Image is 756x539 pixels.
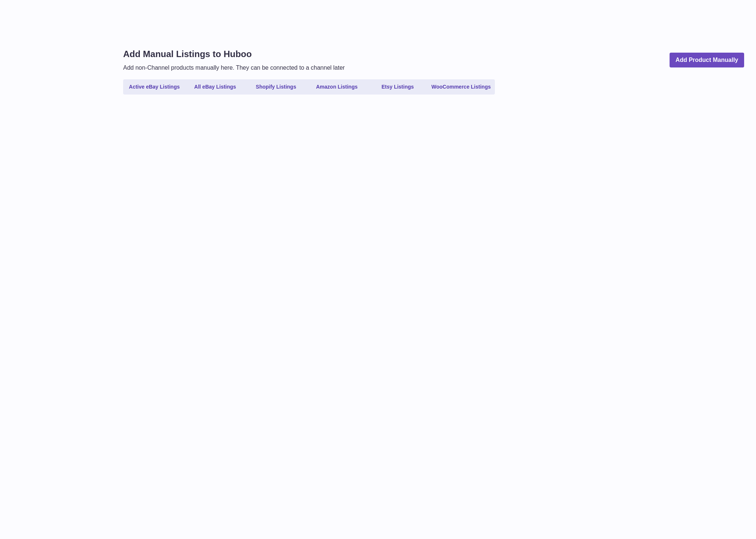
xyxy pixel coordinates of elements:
a: Amazon Listings [307,81,367,93]
a: Shopify Listings [246,81,306,93]
a: All eBay Listings [185,81,245,93]
h1: Add Manual Listings to Huboo [123,48,345,60]
a: Etsy Listings [368,81,427,93]
a: WooCommerce Listings [429,81,493,93]
a: Add Product Manually [670,53,744,68]
p: Add non-Channel products manually here. They can be connected to a channel later [123,64,345,72]
a: Active eBay Listings [125,81,184,93]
